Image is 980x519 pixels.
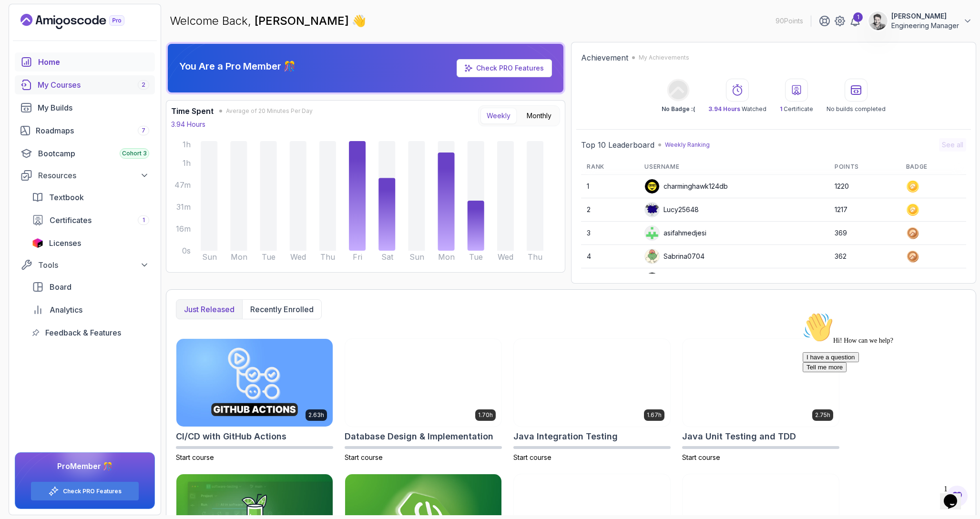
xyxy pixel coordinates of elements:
span: Analytics [50,304,82,315]
a: roadmaps [15,121,155,140]
span: Licenses [49,237,81,249]
div: Bootcamp [38,148,149,159]
div: Lucy25648 [644,202,699,217]
td: 5 [581,268,639,292]
td: 1217 [829,198,900,222]
img: user profile image [869,12,887,30]
p: Engineering Manager [891,21,959,31]
a: bootcamp [15,144,155,163]
div: charminghawk124db [644,179,728,194]
p: Recently enrolled [250,304,314,315]
a: 1 [849,15,861,27]
img: user profile image [645,179,659,193]
a: Check PRO Features [63,488,122,495]
span: Cohort 3 [122,150,147,157]
td: 2 [581,198,639,222]
img: Java Unit Testing and TDD card [683,339,839,427]
span: Average of 20 Minutes Per Day [226,107,313,115]
span: Board [50,281,71,293]
tspan: Mon [438,252,455,262]
tspan: 0s [182,246,191,255]
span: 👋 [352,13,366,29]
td: 1 [581,175,639,198]
h2: Java Integration Testing [513,430,618,443]
h2: Top 10 Leaderboard [581,139,654,151]
div: My Builds [38,102,149,113]
button: Recently enrolled [242,300,321,319]
td: 362 [829,245,900,268]
h2: CI/CD with GitHub Actions [176,430,286,443]
a: courses [15,75,155,94]
div: 👋Hi! How can we help?I have a questionTell me more [4,4,175,64]
span: 1 [780,105,782,112]
span: 7 [142,127,145,134]
th: Points [829,159,900,175]
p: Weekly Ranking [665,141,710,149]
iframe: chat widget [940,481,970,509]
span: Feedback & Features [45,327,121,338]
p: My Achievements [639,54,689,61]
span: [PERSON_NAME] [255,14,352,28]
button: Monthly [521,108,558,124]
p: 1.70h [478,411,493,419]
th: Rank [581,159,639,175]
tspan: Sat [381,252,394,262]
p: 90 Points [776,16,803,26]
h2: Achievement [581,52,628,63]
a: analytics [26,300,155,319]
tspan: Sun [409,252,424,262]
a: board [26,277,155,296]
img: Database Design & Implementation card [345,339,501,427]
button: I have a question [4,44,60,54]
a: CI/CD with GitHub Actions card2.63hCI/CD with GitHub ActionsStart course [176,338,333,462]
div: My Courses [38,79,149,91]
a: Check PRO Features [457,59,552,77]
button: Weekly [480,108,517,124]
td: 4 [581,245,639,268]
img: CI/CD with GitHub Actions card [176,339,333,427]
p: Watched [708,105,766,113]
td: 258 [829,268,900,292]
button: Check PRO Features [31,481,139,501]
img: user profile image [645,226,659,240]
button: user profile image[PERSON_NAME]Engineering Manager [868,11,972,31]
span: Certificates [50,214,92,226]
a: Landing page [20,14,146,29]
tspan: Fri [353,252,362,262]
iframe: chat widget [799,308,970,476]
p: No builds completed [827,105,886,113]
a: licenses [26,234,155,253]
span: Hi! How can we help? [4,29,94,36]
tspan: Thu [528,252,542,262]
a: Check PRO Features [476,64,544,72]
h3: Time Spent [171,105,214,117]
tspan: 16m [176,224,191,234]
a: Java Integration Testing card1.67hJava Integration TestingStart course [513,338,671,462]
p: Welcome Back, [170,13,366,29]
p: 1.67h [647,411,662,419]
th: Username [639,159,829,175]
img: Java Integration Testing card [514,339,670,427]
div: Sabrina0704 [644,249,704,264]
tspan: Wed [290,252,306,262]
button: Tools [15,256,155,274]
div: Roadmaps [36,125,149,136]
a: builds [15,98,155,117]
span: Start course [513,453,551,461]
tspan: Thu [320,252,335,262]
img: jetbrains icon [32,238,43,248]
div: asifahmedjesi [644,225,706,241]
tspan: Tue [469,252,483,262]
button: See all [939,138,966,152]
a: home [15,52,155,71]
span: Start course [345,453,383,461]
td: 1220 [829,175,900,198]
tspan: 1h [183,158,191,168]
img: default monster avatar [645,203,659,217]
tspan: 31m [176,202,191,212]
div: VankataSz [644,272,697,287]
a: Java Unit Testing and TDD card2.75hJava Unit Testing and TDDStart course [682,338,839,462]
button: Just released [176,300,242,319]
p: 2.63h [308,411,324,419]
